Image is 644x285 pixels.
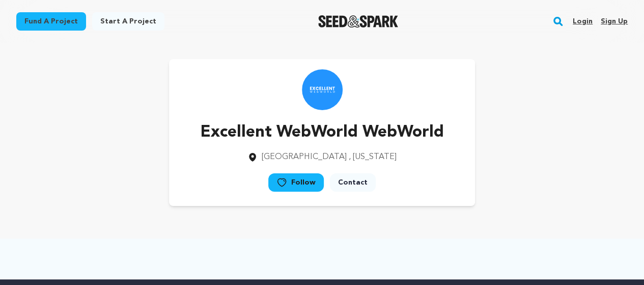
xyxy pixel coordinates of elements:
a: Start a project [92,12,164,31]
img: https://seedandspark-static.s3.us-east-2.amazonaws.com/images/User/001/762/230/medium/Excellent%2... [302,69,343,110]
span: , [US_STATE] [349,153,397,161]
p: Excellent WebWorld WebWorld [201,120,444,145]
span: [GEOGRAPHIC_DATA] [262,153,347,161]
a: Fund a project [16,12,86,31]
a: Sign up [601,13,628,30]
img: Seed&Spark Logo Dark Mode [318,15,398,28]
a: Follow [268,173,324,192]
a: Seed&Spark Homepage [318,15,398,28]
a: Contact [330,173,376,192]
a: Login [573,13,593,30]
